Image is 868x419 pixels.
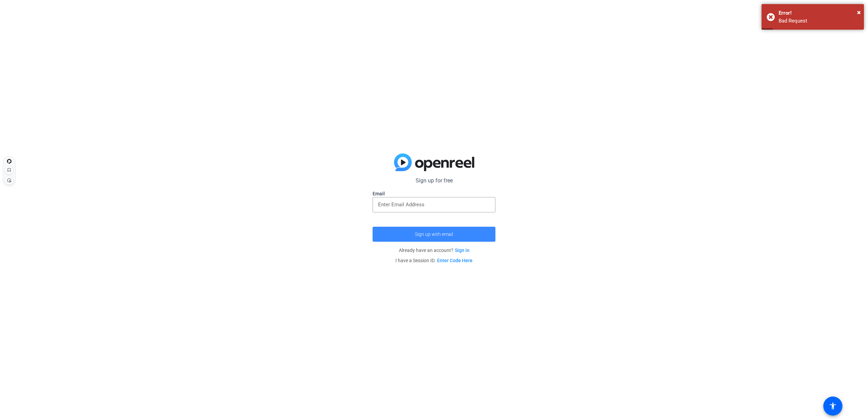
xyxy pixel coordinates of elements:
button: Close [857,7,861,17]
div: Bad Request [779,17,859,25]
p: Sign up for free [373,177,495,185]
a: Enter Code Here [437,258,473,263]
label: Email [373,190,495,197]
mat-icon: accessibility [829,402,837,410]
a: Sign in [455,248,469,253]
span: × [857,8,861,16]
div: Error! [779,9,859,17]
button: Sign up with email [373,227,495,242]
span: I have a Session ID. [395,258,473,263]
span: Already have an account? [399,248,469,253]
img: blue-gradient.svg [394,153,474,171]
input: Enter Email Address [378,200,490,209]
